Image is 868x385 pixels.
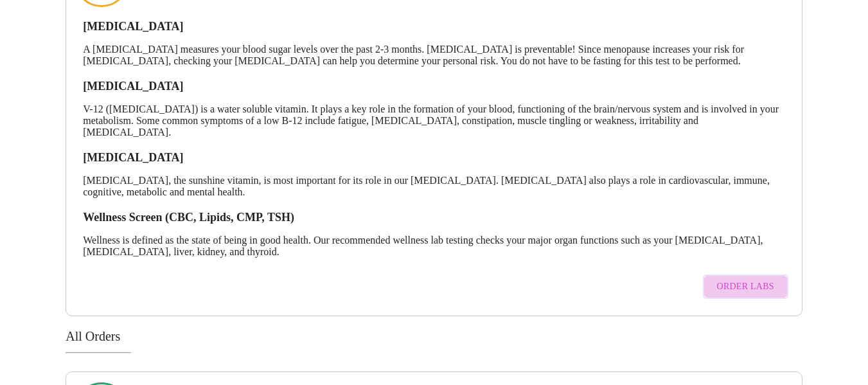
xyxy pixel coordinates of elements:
p: A [MEDICAL_DATA] measures your blood sugar levels over the past 2-3 months. [MEDICAL_DATA] is pre... [83,44,785,67]
p: V-12 ([MEDICAL_DATA]) is a water soluble vitamin. It plays a key role in the formation of your bl... [83,103,785,138]
a: Order Labs [700,268,792,306]
h3: All Orders [66,329,802,344]
h3: [MEDICAL_DATA] [83,20,785,33]
h3: [MEDICAL_DATA] [83,151,785,165]
p: Wellness is defined as the state of being in good health. Our recommended wellness lab testing ch... [83,235,785,258]
span: Order Labs [717,279,774,295]
button: Order Labs [703,274,788,300]
h3: [MEDICAL_DATA] [83,80,785,93]
h3: Wellness Screen (CBC, Lipids, CMP, TSH) [83,211,785,224]
p: [MEDICAL_DATA], the sunshine vitamin, is most important for its role in our [MEDICAL_DATA]. [MEDI... [83,175,785,198]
